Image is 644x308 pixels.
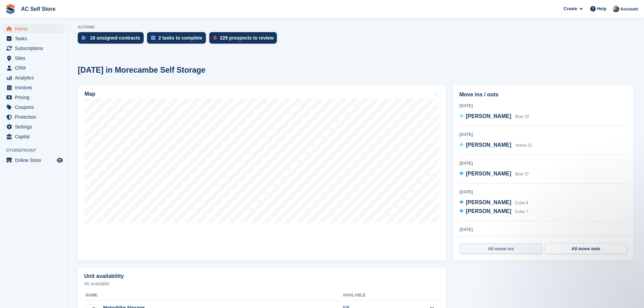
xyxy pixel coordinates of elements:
[3,122,64,132] a: menu
[466,208,511,214] span: [PERSON_NAME]
[90,35,140,41] div: 18 unsigned contracts
[84,273,124,279] h2: Unit availability
[15,63,55,73] span: CRM
[5,4,16,14] img: stora-icon-8386f47178a22dfd0bd8f6a31ec36ba5ce8667c1dd55bd0f319d3a0aa187defe.svg
[15,156,55,165] span: Online Store
[209,32,281,47] a: 229 prospects to review
[459,189,627,195] div: [DATE]
[3,63,64,73] a: menu
[515,172,529,176] span: Blue 37
[466,113,511,119] span: [PERSON_NAME]
[15,83,55,92] span: Invoices
[78,25,634,29] p: ACTIONS
[515,114,529,119] span: Blue 29
[82,36,87,40] img: contract_signature_icon-13c848040528278c33f63329250d36e43548de30e8caae1d1a13099fd9432cc5.svg
[213,36,217,40] img: prospect-51fa495bee0391a8d652442698ab0144808aea92771e9ea1ae160a38d050c398.svg
[6,147,67,154] span: Storefront
[78,66,206,75] h2: [DATE] in Morecambe Self Storage
[15,44,55,53] span: Subscriptions
[466,199,511,205] span: [PERSON_NAME]
[159,35,202,41] div: 2 tasks to complete
[459,207,528,216] a: [PERSON_NAME] Cube 7
[459,227,627,233] div: [DATE]
[15,24,55,33] span: Home
[459,132,627,138] div: [DATE]
[220,35,274,41] div: 229 prospects to review
[84,281,440,286] p: 40 available
[15,93,55,102] span: Pricing
[151,36,155,40] img: task-75834270c22a3079a89374b754ae025e5fb1db73e45f91037f5363f120a921f8.svg
[459,170,529,179] a: [PERSON_NAME] Blue 37
[3,112,64,122] a: menu
[564,5,577,12] span: Create
[343,290,402,301] th: Available
[3,73,64,82] a: menu
[3,132,64,141] a: menu
[15,53,55,63] span: Sites
[15,34,55,43] span: Tasks
[3,93,64,102] a: menu
[459,141,532,150] a: [PERSON_NAME] Yellow 51
[3,53,64,63] a: menu
[466,142,511,148] span: [PERSON_NAME]
[56,156,64,164] a: Preview store
[459,198,528,207] a: [PERSON_NAME] Cube 8
[85,91,95,97] h2: Map
[78,32,147,47] a: 18 unsigned contracts
[459,103,627,109] div: [DATE]
[515,209,528,214] span: Cube 7
[3,83,64,92] a: menu
[15,73,55,82] span: Analytics
[3,24,64,33] a: menu
[15,132,55,141] span: Capital
[459,112,529,121] a: [PERSON_NAME] Blue 29
[545,243,627,254] a: All move outs
[3,156,64,165] a: menu
[78,85,446,261] a: Map
[613,5,619,12] img: Barry Todd
[15,122,55,132] span: Settings
[515,200,528,205] span: Cube 8
[459,91,627,99] h2: Move ins / outs
[515,143,532,148] span: Yellow 51
[3,34,64,43] a: menu
[620,6,638,13] span: Account
[459,160,627,166] div: [DATE]
[3,102,64,112] a: menu
[3,44,64,53] a: menu
[15,112,55,122] span: Protection
[460,243,542,254] a: All move ins
[84,290,343,301] th: Name
[597,5,606,12] span: Help
[466,171,511,176] span: [PERSON_NAME]
[15,102,55,112] span: Coupons
[147,32,209,47] a: 2 tasks to complete
[18,3,58,15] a: AC Self Store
